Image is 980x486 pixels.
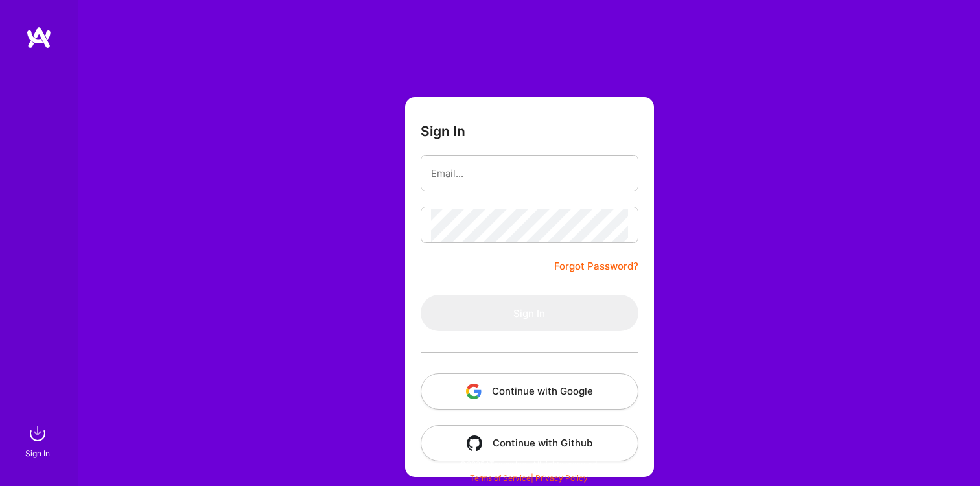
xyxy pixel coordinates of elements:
a: sign inSign In [27,421,51,460]
img: icon [466,384,482,399]
a: Forgot Password? [554,259,638,274]
div: Sign In [25,446,50,460]
input: Email... [431,157,628,190]
div: © 2025 ATeams Inc., All rights reserved. [78,448,980,480]
h3: Sign In [421,123,465,139]
button: Sign In [421,295,638,331]
img: logo [26,26,52,49]
a: Terms of Service [470,473,531,483]
a: Privacy Policy [535,473,588,483]
button: Continue with Google [421,373,638,410]
span: | [470,473,588,483]
img: icon [467,435,482,451]
img: sign in [25,421,51,446]
button: Continue with Github [421,425,638,461]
